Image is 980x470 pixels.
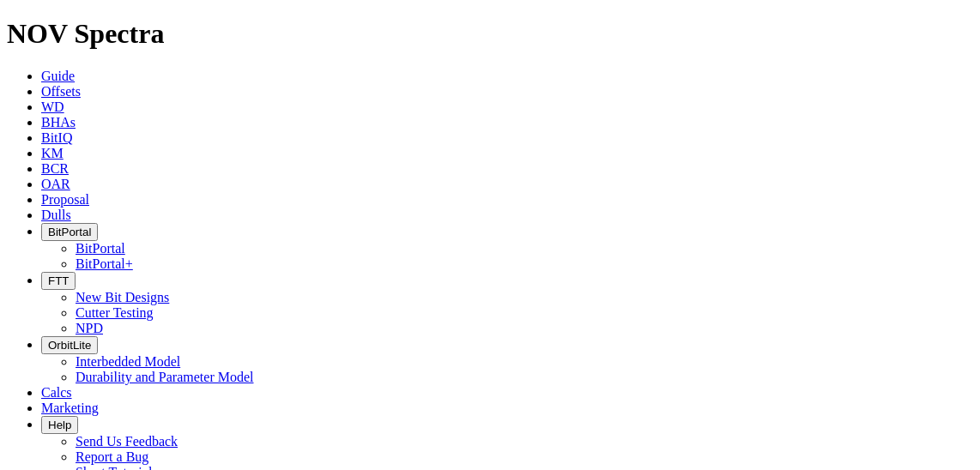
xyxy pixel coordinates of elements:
[48,339,91,352] span: OrbitLite
[76,256,133,271] a: BitPortal+
[41,69,75,83] a: Guide
[41,99,64,114] a: WD
[41,208,71,222] a: Dulls
[7,18,973,50] h1: NOV Spectra
[41,401,99,415] a: Marketing
[41,223,98,241] button: BitPortal
[41,416,78,434] button: Help
[41,84,81,99] a: Offsets
[76,370,254,384] a: Durability and Parameter Model
[48,226,91,238] span: BitPortal
[76,241,125,256] a: BitPortal
[76,434,178,449] a: Send Us Feedback
[76,354,180,369] a: Interbedded Model
[76,449,148,464] a: Report a Bug
[41,161,69,176] a: BCR
[41,192,89,207] a: Proposal
[41,272,76,290] button: FTT
[41,130,72,145] a: BitIQ
[48,274,69,287] span: FTT
[48,419,71,431] span: Help
[76,321,103,335] a: NPD
[76,305,154,320] a: Cutter Testing
[41,146,64,160] a: KM
[41,115,76,130] a: BHAs
[41,385,72,400] a: Calcs
[41,177,70,191] a: OAR
[76,290,169,304] a: New Bit Designs
[41,336,98,354] button: OrbitLite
